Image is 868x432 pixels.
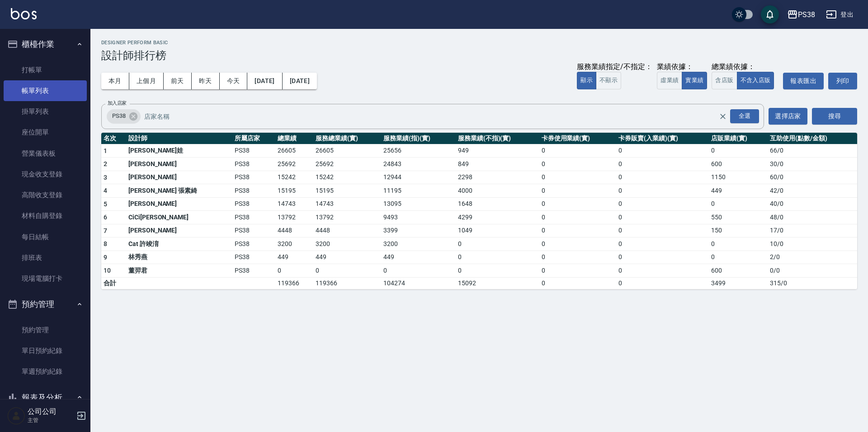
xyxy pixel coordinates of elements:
[313,197,381,211] td: 14743
[822,6,857,23] button: 登出
[232,224,275,237] td: PS38
[7,407,25,425] img: Person
[709,144,768,158] td: 0
[539,277,616,289] td: 0
[232,237,275,251] td: PS38
[4,386,87,409] button: 報表及分析
[539,133,616,144] th: 卡券使用業績(實)
[456,277,539,289] td: 15092
[126,237,232,251] td: Cat 許竣淯
[709,197,768,211] td: 0
[381,171,456,184] td: 12944
[657,62,707,72] div: 業績依據：
[709,224,768,237] td: 150
[381,144,456,158] td: 25656
[107,109,141,124] div: PS38
[232,133,275,144] th: 所屬店家
[768,158,857,171] td: 30 / 0
[4,33,87,56] button: 櫃檯作業
[616,133,709,144] th: 卡券販賣(入業績)(實)
[313,158,381,171] td: 25692
[539,264,616,278] td: 0
[539,184,616,198] td: 0
[126,144,232,158] td: [PERSON_NAME]娃
[768,133,857,144] th: 互助使用(點數/金額)
[232,251,275,264] td: PS38
[381,158,456,171] td: 24843
[104,214,107,221] span: 6
[768,197,857,211] td: 40 / 0
[11,8,37,19] img: Logo
[313,264,381,278] td: 0
[456,264,539,278] td: 0
[539,144,616,158] td: 0
[4,320,87,340] a: 預約管理
[275,197,313,211] td: 14743
[761,5,779,23] button: save
[456,197,539,211] td: 1648
[232,211,275,224] td: PS38
[28,407,74,416] h5: 公司公司
[313,251,381,264] td: 449
[142,108,735,124] input: 店家名稱
[4,122,87,143] a: 座位開單
[709,251,768,264] td: 0
[539,237,616,251] td: 0
[616,237,709,251] td: 0
[104,240,107,247] span: 8
[28,416,74,424] p: 主管
[709,171,768,184] td: 1150
[456,251,539,264] td: 0
[709,158,768,171] td: 600
[539,197,616,211] td: 0
[313,171,381,184] td: 15242
[596,72,621,89] button: 不顯示
[709,237,768,251] td: 0
[709,211,768,224] td: 550
[104,227,107,234] span: 7
[232,264,275,278] td: PS38
[104,200,107,208] span: 5
[456,224,539,237] td: 1049
[783,73,824,89] a: 報表匯出
[283,73,317,89] button: [DATE]
[104,147,107,154] span: 1
[616,264,709,278] td: 0
[616,184,709,198] td: 0
[126,211,232,224] td: CiCi[PERSON_NAME]
[275,133,313,144] th: 總業績
[101,277,126,289] td: 合計
[4,205,87,226] a: 材料自購登錄
[709,184,768,198] td: 449
[616,158,709,171] td: 0
[4,293,87,316] button: 預約管理
[104,187,107,194] span: 4
[456,158,539,171] td: 849
[769,108,807,125] button: 選擇店家
[783,5,819,24] button: PS38
[220,73,248,89] button: 今天
[381,224,456,237] td: 3399
[798,9,815,20] div: PS38
[101,40,857,46] h2: Designer Perform Basic
[313,184,381,198] td: 15195
[381,237,456,251] td: 3200
[313,277,381,289] td: 119366
[768,144,857,158] td: 66 / 0
[232,158,275,171] td: PS38
[313,211,381,224] td: 13792
[313,224,381,237] td: 4448
[232,171,275,184] td: PS38
[616,251,709,264] td: 0
[275,264,313,278] td: 0
[126,264,232,278] td: 董羿君
[577,62,652,72] div: 服務業績指定/不指定：
[539,211,616,224] td: 0
[539,224,616,237] td: 0
[539,171,616,184] td: 0
[616,197,709,211] td: 0
[4,164,87,185] a: 現金收支登錄
[101,133,857,289] table: a dense table
[539,251,616,264] td: 0
[616,277,709,289] td: 0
